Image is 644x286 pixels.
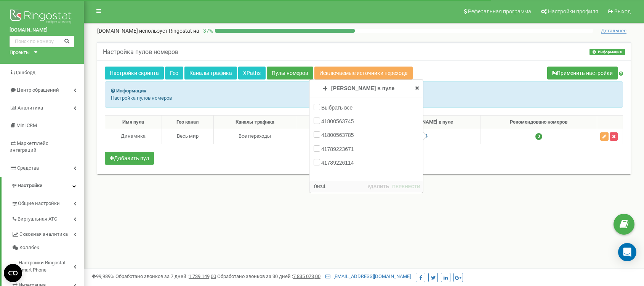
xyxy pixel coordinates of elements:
[614,8,631,14] span: Выход
[162,129,213,144] td: Весь мир
[105,116,162,129] th: Имя пула
[321,104,354,111] label: Выбрать все
[11,210,84,226] a: Виртуальная АТС
[314,183,317,189] span: 0
[296,116,372,129] th: Тип подмены
[238,67,266,79] a: XPaths
[217,273,320,279] span: Обработано звонков за 30 дней :
[372,116,481,129] th: [PERSON_NAME] в пуле
[314,67,413,79] a: Исключаемые источники перехода
[547,67,618,79] button: Применить настройки
[165,67,183,79] a: Гео
[17,87,59,93] span: Центр обращений
[97,27,199,35] p: [DOMAIN_NAME]
[468,8,531,14] span: Реферальная программа
[19,231,68,238] span: Сквозная аналитика
[19,244,39,251] span: Коллбек
[590,49,625,55] button: Информация
[601,28,626,34] span: Детальнее
[267,67,313,79] a: Пулы номеров
[162,116,213,129] th: Гео канал
[189,273,216,279] u: 1 739 149,00
[11,226,84,241] a: Сквозная аналитика
[10,36,74,47] input: Поиск по номеру
[10,49,30,56] div: Проекты
[391,183,421,191] button: ПЕРЕНЕСТИ
[618,243,636,261] div: Open Intercom Messenger
[321,159,356,167] label: 41789226114
[11,241,84,254] a: Коллбек
[17,165,39,171] span: Средства
[103,49,178,56] h5: Настройка пулов номеров
[481,116,597,129] th: Рекомендовано номеров
[91,273,114,279] span: 99,989%
[115,273,216,279] span: Обработано звонков за 7 дней :
[321,145,356,153] label: 41789223671
[116,88,146,94] strong: Информация
[108,133,159,140] div: Динамика
[296,129,372,144] td: Динамическая
[535,133,542,140] span: 3
[321,131,356,139] label: 41800563785
[321,118,356,125] label: 41800563745
[322,183,325,189] span: 4
[293,273,320,279] u: 7 835 073,00
[331,85,394,91] span: [PERSON_NAME] в пуле
[367,183,390,191] button: УДАЛИТЬ
[18,183,42,188] span: Настройки
[548,8,598,14] span: Настройки профиля
[10,140,48,153] span: Маркетплейс интеграций
[18,216,57,223] span: Виртуальная АТС
[111,95,617,102] p: Настройка пулов номеров
[2,177,84,195] a: Настройки
[10,8,74,27] img: Ringostat logo
[105,67,164,79] a: Настройки скрипта
[139,28,199,34] span: использует Ringostat на
[11,254,84,276] a: Настройки Ringostat Smart Phone
[214,129,296,144] td: Все переходы
[4,264,22,282] button: Open CMP widget
[184,67,237,79] a: Каналы трафика
[214,116,296,129] th: Каналы трафика
[325,273,411,279] a: [EMAIL_ADDRESS][DOMAIN_NAME]
[11,195,84,210] a: Общие настройки
[19,259,74,273] span: Настройки Ringostat Smart Phone
[16,122,37,128] span: Mini CRM
[18,105,43,111] span: Аналитика
[311,183,325,190] div: из
[199,27,215,35] p: 37 %
[18,200,60,207] span: Общие настройки
[14,70,35,75] span: Дашборд
[105,152,154,165] button: Добавить пул
[10,27,74,34] a: [DOMAIN_NAME]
